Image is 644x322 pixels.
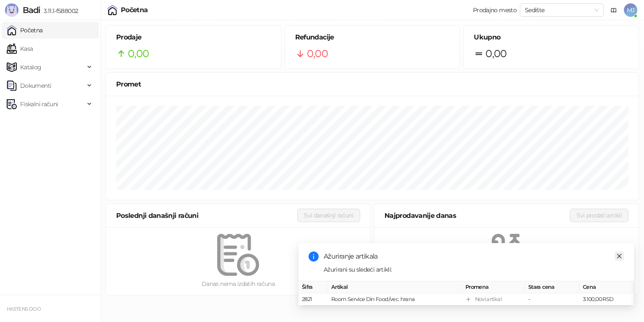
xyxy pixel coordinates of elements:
th: Cena [579,281,634,293]
div: Danas nema izdatih računa [119,279,357,288]
th: Artikal [328,281,462,293]
span: 0,00 [307,46,328,62]
td: - [525,293,579,306]
div: Ažurirani su sledeći artikli: [324,265,624,274]
img: Logo [5,3,18,17]
span: Dokumenti [20,77,51,94]
div: Prodajno mesto [473,7,517,13]
th: Stara cena [525,281,579,293]
span: MJ [624,3,637,17]
span: Katalog [20,59,42,76]
td: 2821 [299,293,328,306]
td: Room Service Din Food/vec. hrana [328,293,462,306]
th: Šifra [299,281,328,293]
span: 0,00 [128,46,149,62]
span: Sedište [525,4,599,16]
div: Poslednji današnji računi [116,210,297,221]
td: 3.100,00 RSD [579,293,634,306]
span: 0,00 [486,46,506,62]
div: Promet [116,79,628,89]
div: Ažuriranje artikala [324,251,624,262]
span: Badi [23,5,40,15]
div: Najprodavanije danas [384,210,570,221]
small: HASTENS DOO [7,306,41,312]
div: Novi artikal [475,295,501,304]
a: Kasa [7,40,33,57]
button: Svi prodati artikli [570,209,628,222]
a: Početna [7,22,43,39]
div: Početna [121,7,148,13]
span: info-circle [309,251,319,262]
h5: Refundacije [295,32,450,42]
span: 3.11.1-f588002 [40,7,78,15]
a: Dokumentacija [607,3,621,17]
span: Fiskalni računi [20,96,58,113]
button: Svi današnji računi [297,209,360,222]
h5: Prodaje [116,32,271,42]
span: close [616,253,622,259]
h5: Ukupno [474,32,628,42]
a: Close [615,251,624,261]
th: Promena [462,281,525,293]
